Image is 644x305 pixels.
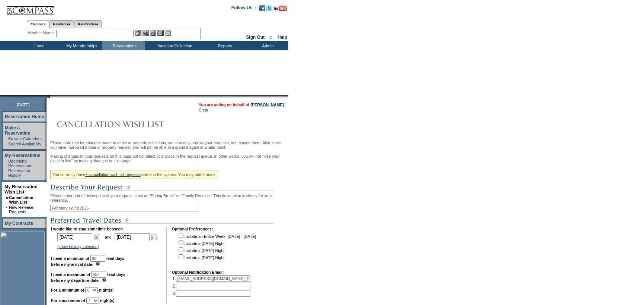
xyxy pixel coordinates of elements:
[51,256,89,261] b: I need a minimum of
[8,169,30,177] a: Reservation History
[27,20,49,28] a: Members
[57,233,92,241] input: Date format: M/D/Y. Shortcut keys: [T] for Today. [UP] or [.] for Next Day. [DOWN] or [,] for Pre...
[172,227,213,231] b: Optional Preferences:
[199,108,208,112] a: Clear
[74,20,102,28] a: Reservations
[102,41,145,50] td: Reservations
[5,114,44,119] a: Reservation Home
[150,233,158,241] a: Open the calendar popup.
[165,30,171,36] img: b_calculator.gif
[173,283,250,289] td: 2.
[48,95,50,98] img: promoShadowLeftCorner.gif
[177,232,256,265] td: Include an Entire Week, [DATE] - [DATE] Include a [DATE] Night Include a [DATE] Night Include a [...
[273,7,287,12] a: Subscribe to our YouTube Channel
[246,41,288,50] td: Admin
[199,103,284,107] span: You are acting on behalf of:
[9,195,33,204] a: Cancellation Wish List
[85,172,141,177] a: 7 cancellation wish list requests
[270,35,273,40] span: ::
[173,275,250,282] td: 1.
[51,256,125,267] b: lead days before my arrival date.
[93,233,101,241] a: Open the calendar popup.
[246,35,265,40] a: Sign Out
[259,5,265,11] img: Become our fan on Facebook
[51,272,125,283] b: lead days before my departure date.
[9,205,33,214] a: New Release Requests
[5,125,31,136] a: Make a Reservation
[157,30,164,36] img: Reservations
[49,20,74,28] a: Residences
[17,41,60,50] td: Home
[115,233,150,241] input: Date format: M/D/Y. Shortcut keys: [T] for Today. [UP] or [.] for Next Day. [DOWN] or [,] for Pre...
[135,30,141,36] img: b_edit.gif
[259,7,265,12] a: Become our fan on Facebook
[51,227,123,231] b: I would like to stay sometime between
[6,159,7,168] td: ·
[6,136,7,141] td: ·
[57,244,99,249] a: (show holiday calendar)
[4,184,38,195] a: My Reservation Wish List
[173,290,250,297] td: 3.
[51,298,85,303] b: For a maximum of
[17,103,30,107] span: [DATE]
[28,30,56,36] div: Member Name:
[8,136,42,141] a: Browse Calendars
[8,142,41,146] a: Search Availability
[96,262,100,266] img: questionMark_lightBlue.gif
[266,7,272,12] a: Follow us on Twitter
[172,270,224,274] b: Optional Notification Email:
[203,41,246,50] td: Reports
[51,288,84,292] b: For a minimum of
[251,103,284,107] a: [PERSON_NAME]
[6,195,8,200] b: »
[51,272,90,277] b: I need a maximum of
[142,30,149,36] img: View
[150,30,156,36] img: Impersonate
[50,95,51,98] img: blank.gif
[6,169,7,177] td: ·
[104,232,113,242] td: and
[278,35,287,40] a: Help
[5,153,40,158] a: My Reservations
[50,117,199,132] img: Cancellation Wish List
[6,205,8,214] td: ·
[145,41,203,50] td: Vacation Collection
[100,298,115,303] b: night(s)
[99,288,113,292] b: night(s)
[231,4,258,13] td: Follow Us ::
[273,6,287,11] img: Subscribe to our YouTube Channel
[6,142,7,146] td: ·
[102,278,106,282] img: questionMark_lightBlue.gif
[5,221,33,226] a: My Contracts
[8,159,32,168] a: Upcoming Reservations
[50,170,218,179] div: You currently have stored in the system. You may add 9 more.
[266,5,272,11] img: Follow us on Twitter
[60,41,102,50] td: My Memberships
